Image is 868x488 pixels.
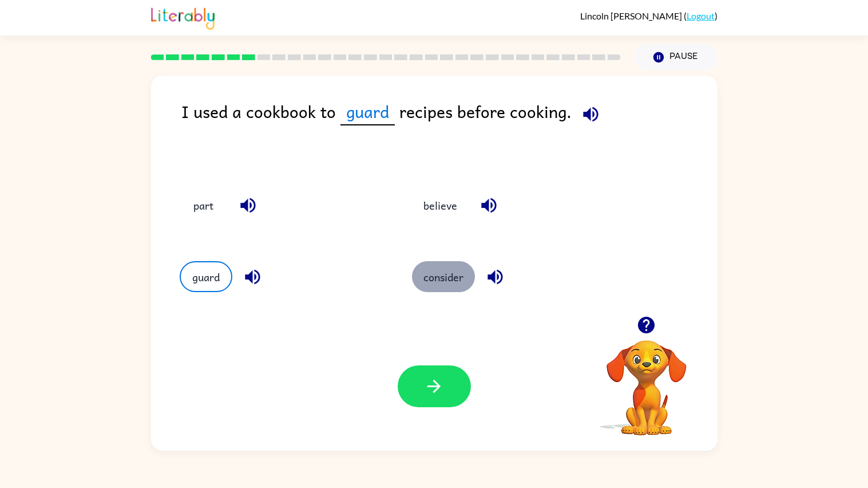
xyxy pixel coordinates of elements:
[687,10,715,21] a: Logout
[412,190,469,221] button: believe
[180,261,232,292] button: guard
[151,5,215,30] img: Literably
[635,44,718,70] button: Pause
[580,10,718,21] div: ( )
[589,322,704,437] video: Your browser must support playing .mp4 files to use Literably. Please try using another browser.
[412,261,475,292] button: consider
[580,10,684,21] span: Lincoln [PERSON_NAME]
[340,99,395,125] span: guard
[180,190,228,221] button: part
[181,99,718,167] div: I used a cookbook to recipes before cooking.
